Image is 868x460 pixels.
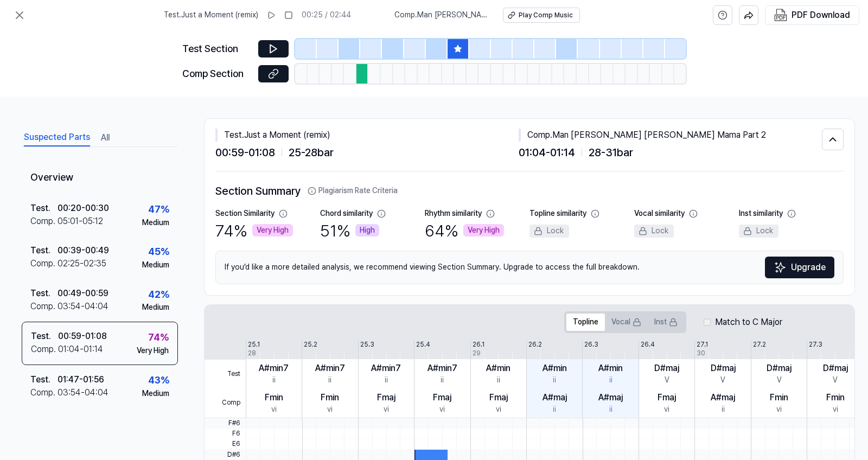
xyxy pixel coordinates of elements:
div: V [777,375,782,386]
div: 47 % [148,202,169,218]
div: Comp . [30,386,58,399]
div: Chord similarity [320,208,373,219]
button: Inst [648,314,684,331]
div: Comp . [30,215,58,228]
div: 74 % [215,219,293,242]
div: 03:54 - 04:04 [58,386,108,399]
div: D#maj [654,362,679,375]
div: Comp . Man [PERSON_NAME] [PERSON_NAME] Mama Part 2 [519,129,822,142]
div: High [355,224,379,237]
div: A#maj [542,391,567,404]
div: A#min7 [427,362,457,375]
div: Test . [30,202,58,215]
div: vi [664,404,669,415]
div: Fmaj [489,391,508,404]
div: D#maj [711,362,736,375]
span: 01:04 - 01:14 [519,144,575,161]
div: Fmin [826,391,845,404]
div: Vocal similarity [634,208,685,219]
div: Very High [463,224,504,237]
div: 51 % [320,219,379,242]
div: vi [833,404,838,415]
div: 25.4 [416,340,430,349]
button: Plagiarism Rate Criteria [308,186,398,196]
div: Very High [137,346,169,356]
div: 05:01 - 05:12 [58,215,103,228]
div: Fmin [321,391,339,404]
div: Fmaj [377,391,395,404]
div: Lock [529,225,569,238]
div: vi [776,404,782,415]
div: Very High [252,224,293,237]
img: Sparkles [774,261,787,274]
div: ii [441,375,444,386]
div: vi [439,404,445,415]
div: Fmin [770,391,788,404]
div: Lock [739,225,778,238]
span: F6 [205,429,246,439]
div: 29 [473,349,481,358]
div: Fmin [265,391,283,404]
div: 00:59 - 01:08 [58,330,107,343]
div: A#maj [711,391,735,404]
a: SparklesUpgrade [765,257,834,278]
div: Test . [30,373,58,386]
span: 25 - 28 bar [289,144,334,161]
span: Test . Just a Moment (remix) [164,10,258,21]
label: Match to C Major [715,316,782,329]
div: A#min7 [371,362,401,375]
div: 00:39 - 00:49 [58,244,109,257]
div: 25.2 [304,340,317,349]
div: 02:25 - 02:35 [58,257,106,270]
div: 01:04 - 01:14 [58,343,103,356]
span: Comp [205,388,246,418]
div: ii [553,375,556,386]
div: V [720,375,725,386]
div: 00:49 - 00:59 [58,287,108,300]
div: Comp Section [182,66,252,82]
div: Comp . [30,300,58,313]
div: 30 [697,349,705,358]
div: ii [553,404,556,415]
div: Medium [142,388,169,399]
div: A#min7 [259,362,289,375]
div: 45 % [148,244,169,260]
button: Suspected Parts [24,129,90,146]
div: A#maj [598,391,623,404]
div: 27.3 [809,340,822,349]
div: Test . [30,287,58,300]
img: share [744,10,754,20]
button: Vocal [605,314,648,331]
div: 43 % [148,373,169,388]
div: 25.3 [360,340,374,349]
div: Play Comp Music [519,11,573,20]
button: PDF Download [772,6,852,24]
div: Medium [142,260,169,271]
button: Play Comp Music [503,8,580,23]
div: 28 [248,349,256,358]
div: Overview [22,162,178,194]
div: 00:25 / 02:44 [302,10,351,21]
div: 25.1 [248,340,260,349]
button: All [101,129,110,146]
div: A#min [542,362,567,375]
div: A#min [486,362,510,375]
div: Comp . [31,343,58,356]
div: 64 % [425,219,504,242]
button: Topline [566,314,605,331]
div: Test . [31,330,58,343]
span: F#6 [205,418,246,429]
div: ii [328,375,331,386]
button: help [713,5,732,25]
div: 26.4 [641,340,655,349]
div: D#maj [767,362,792,375]
div: PDF Download [792,8,850,22]
div: 42 % [148,287,169,303]
span: 28 - 31 bar [589,144,633,161]
div: 74 % [148,330,169,346]
div: Rhythm similarity [425,208,482,219]
div: A#min [598,362,623,375]
span: D#6 [205,449,246,459]
div: 27.1 [697,340,708,349]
